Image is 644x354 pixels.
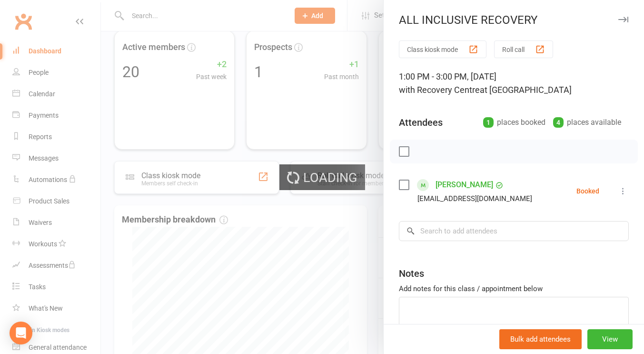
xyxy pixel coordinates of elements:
[399,116,443,129] div: Attendees
[417,192,532,205] div: [EMAIL_ADDRESS][DOMAIN_NAME]
[553,116,621,129] div: places available
[576,188,599,194] div: Booked
[480,85,572,95] span: at [GEOGRAPHIC_DATA]
[483,116,545,129] div: places booked
[436,177,493,192] a: [PERSON_NAME]
[399,85,480,95] span: with Recovery Centre
[399,221,629,241] input: Search to add attendees
[399,283,629,294] div: Add notes for this class / appointment below
[399,267,424,280] div: Notes
[587,329,633,349] button: View
[553,117,564,128] div: 4
[384,13,644,27] div: ALL INCLUSIVE RECOVERY
[494,40,553,58] button: Roll call
[399,40,486,58] button: Class kiosk mode
[483,117,494,128] div: 1
[499,329,582,349] button: Bulk add attendees
[10,322,32,344] div: Open Intercom Messenger
[399,70,629,97] div: 1:00 PM - 3:00 PM, [DATE]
